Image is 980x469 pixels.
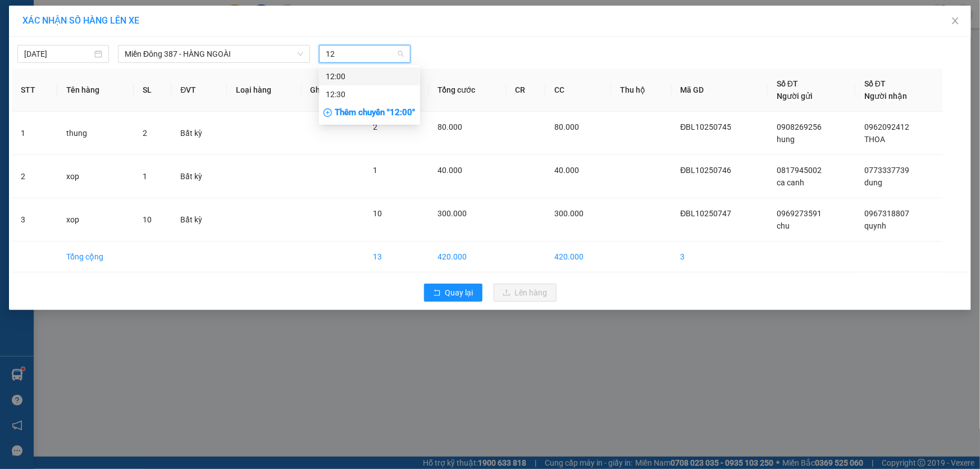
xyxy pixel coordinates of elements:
span: 0908269256 [777,122,822,131]
td: Tổng cộng [57,242,134,272]
div: 0967318807 [96,50,175,66]
span: 300.000 [554,209,584,218]
th: Tổng cước [429,69,507,112]
span: Miền Đông 387 - HÀNG NGOÀI [125,45,303,62]
span: plus-circle [323,108,332,117]
div: 0969273591 [10,37,88,52]
span: Số ĐT [864,79,886,88]
span: 2 [373,122,377,131]
span: rollback [433,289,441,298]
span: Quay lại [445,286,473,299]
span: close [951,16,960,25]
th: CC [545,69,611,112]
td: 420.000 [545,242,611,272]
span: ĐBL10250746 [681,166,732,175]
span: 1 [373,166,377,175]
td: 3 [12,198,57,242]
span: 80.000 [554,122,579,131]
td: thung [57,112,134,155]
span: 0773337739 [864,166,909,175]
span: 40.000 [438,166,463,175]
span: ĐBL10250747 [681,209,732,218]
span: hung [777,135,795,144]
span: quynh [864,221,886,230]
span: 2 [143,129,147,138]
button: uploadLên hàng [494,284,557,302]
span: Nhận: [96,11,123,22]
th: Loại hàng [227,69,301,112]
button: rollbackQuay lại [424,284,482,302]
th: STT [12,69,57,112]
span: 10 [373,209,382,218]
span: 0969273591 [777,209,822,218]
span: Người gửi [777,92,813,101]
span: XÁC NHẬN SỐ HÀNG LÊN XE [22,15,139,26]
td: 1 [12,112,57,155]
th: SL [134,69,171,112]
div: quynh [96,37,175,50]
input: 14/10/2025 [24,48,92,60]
td: Bất kỳ [171,155,227,198]
span: chu [777,221,790,230]
span: Người nhận [864,92,907,101]
div: Thêm chuyến " 12:00 " [319,103,420,122]
th: CR [507,69,546,112]
span: ca canh [777,178,804,187]
span: THOA [864,135,885,144]
span: 40.000 [554,166,579,175]
th: Tên hàng [57,69,134,112]
td: Bất kỳ [171,112,227,155]
div: 167 QL13 [10,10,88,23]
div: HANG NGOAI [96,10,175,37]
button: Close [940,6,971,37]
span: 300.000 [438,209,467,218]
th: Mã GD [672,69,768,112]
div: 12:30 [326,88,413,101]
span: Số ĐT [777,79,798,88]
span: dung [864,178,882,187]
td: 13 [364,242,429,272]
span: DĐ: [96,72,112,84]
span: l phuoc n [96,66,168,105]
th: Thu hộ [611,69,671,112]
span: 80.000 [438,122,463,131]
span: Gửi: [10,11,27,22]
td: Bất kỳ [171,198,227,242]
span: 0967318807 [864,209,909,218]
td: xop [57,155,134,198]
th: Ghi chú [302,69,364,112]
span: 10 [143,215,152,224]
td: 420.000 [429,242,507,272]
span: ĐBL10250745 [681,122,732,131]
span: 0962092412 [864,122,909,131]
td: xop [57,198,134,242]
span: 1 [143,172,147,181]
th: ĐVT [171,69,227,112]
span: 0817945002 [777,166,822,175]
td: 2 [12,155,57,198]
div: 12:00 [326,70,413,83]
span: down [297,51,304,57]
div: chu [10,23,88,37]
td: 3 [672,242,768,272]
